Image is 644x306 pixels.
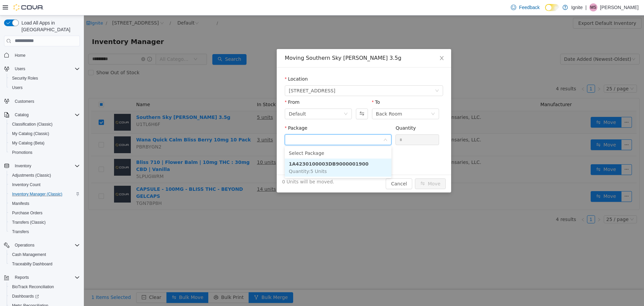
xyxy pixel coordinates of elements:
[1,161,83,171] button: Inventory
[205,120,299,130] input: Package
[9,190,80,198] span: Inventory Manager (Classic)
[9,200,80,208] span: Manifests
[9,171,54,179] a: Adjustments (Classic)
[201,39,359,46] div: Moving Southern Sky [PERSON_NAME] 3.5g
[571,3,583,11] p: Ignite
[7,189,83,199] button: Inventory Manager (Classic)
[12,241,80,249] span: Operations
[12,201,29,206] span: Manifests
[9,209,45,217] a: Purchase Orders
[9,251,80,259] span: Cash Management
[205,93,222,103] div: Default
[347,96,351,101] i: icon: down
[9,228,80,236] span: Transfers
[19,19,80,33] span: Load All Apps in [GEOGRAPHIC_DATA]
[7,120,83,129] button: Classification (Classic)
[12,294,39,299] span: Dashboards
[7,218,83,227] button: Transfers (Classic)
[7,250,83,259] button: Cash Management
[9,251,49,259] a: Cash Management
[15,53,25,58] span: Home
[272,93,284,104] button: Swap
[1,110,83,120] button: Catalog
[9,283,80,291] span: BioTrack Reconciliation
[9,292,80,300] span: Dashboards
[9,260,80,268] span: Traceabilty Dashboard
[9,130,52,138] a: My Catalog (Classic)
[7,138,83,148] button: My Catalog (Beta)
[288,84,296,89] label: To
[201,84,216,89] label: From
[205,70,252,80] span: 2172 A Street
[7,282,83,292] button: BioTrack Reconciliation
[12,220,46,225] span: Transfers (Classic)
[12,241,37,249] button: Operations
[9,283,57,291] a: BioTrack Reconciliation
[12,111,80,119] span: Catalog
[7,148,83,157] button: Promotions
[590,3,596,11] span: MS
[9,218,80,226] span: Transfers (Classic)
[600,3,639,11] p: [PERSON_NAME]
[312,119,355,129] input: Quantity
[7,259,83,269] button: Traceabilty Dashboard
[12,140,45,146] span: My Catalog (Beta)
[12,65,28,73] button: Users
[1,64,83,74] button: Users
[15,112,29,118] span: Catalog
[7,83,83,92] button: Users
[545,4,559,11] input: Dark Mode
[589,3,597,11] div: Maddison Smith
[12,261,52,267] span: Traceabilty Dashboard
[201,110,223,115] label: Package
[12,210,43,216] span: Purchase Orders
[9,181,80,189] span: Inventory Count
[7,199,83,208] button: Manifests
[201,143,308,161] li: 1A4230100003DB9000001900
[9,218,48,226] a: Transfers (Classic)
[9,292,42,300] a: Dashboards
[15,243,35,248] span: Operations
[201,132,308,143] li: Select Package
[9,74,80,82] span: Security Roles
[15,99,34,104] span: Customers
[205,146,285,151] strong: 1A4230100003DB9000001900
[9,84,25,92] a: Users
[292,93,318,103] div: Back Room
[12,273,32,281] button: Reports
[1,96,83,106] button: Customers
[312,110,332,115] label: Quantity
[205,153,243,159] span: Quantity : 5 Units
[12,111,31,119] button: Catalog
[519,4,539,11] span: Feedback
[198,163,251,170] span: 0 Units will be moved.
[13,4,44,11] img: Cova
[351,73,355,78] i: icon: down
[12,85,22,90] span: Users
[12,122,53,127] span: Classification (Classic)
[9,84,80,92] span: Users
[12,162,80,170] span: Inventory
[12,182,41,187] span: Inventory Count
[7,292,83,301] a: Dashboards
[15,66,25,72] span: Users
[9,228,32,236] a: Transfers
[12,65,80,73] span: Users
[12,51,28,59] a: Home
[9,171,80,179] span: Adjustments (Classic)
[9,260,55,268] a: Traceabilty Dashboard
[355,40,361,45] i: icon: close
[9,120,55,128] a: Classification (Classic)
[302,163,328,174] button: Cancel
[585,3,587,11] p: |
[12,173,51,178] span: Adjustments (Classic)
[9,139,80,147] span: My Catalog (Beta)
[12,131,49,136] span: My Catalog (Classic)
[331,163,362,174] button: icon: swapMove
[9,190,65,198] a: Inventory Manager (Classic)
[12,284,54,290] span: BioTrack Reconciliation
[300,122,304,127] i: icon: down
[12,273,80,281] span: Reports
[12,76,38,81] span: Security Roles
